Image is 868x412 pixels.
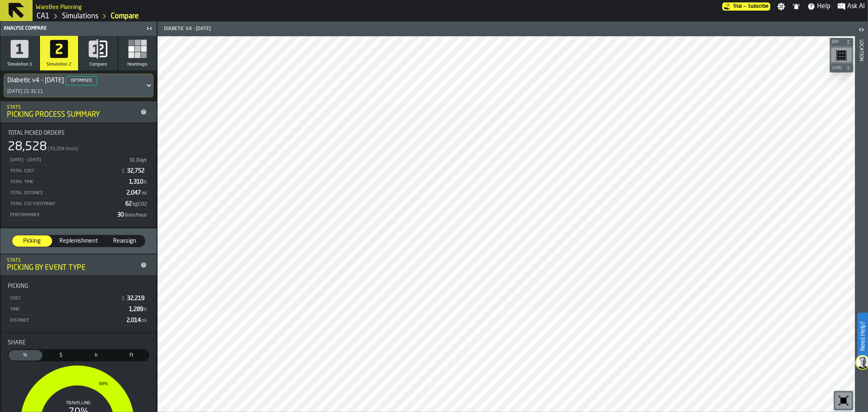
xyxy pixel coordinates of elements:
[43,349,79,362] label: button-switch-multi-Cost
[804,2,834,11] label: button-toggle-Help
[46,352,76,359] span: $
[129,307,148,312] span: 1,289
[8,283,149,289] div: Title
[4,74,153,97] div: DropdownMenuValue-6482df9d-76d4-4373-a53a-257f158c46ee[DATE] 21:31:11
[115,350,149,361] div: thumb
[743,4,746,9] span: —
[108,237,142,245] span: Reassign
[36,2,82,11] h2: Sub Title
[830,38,853,46] button: button-
[127,318,148,323] span: 2,014
[817,2,831,11] span: Help
[12,235,52,247] div: thumb
[125,201,148,207] span: 62
[9,158,125,163] div: [DATE] - [DATE]
[144,24,155,33] label: button-toggle-Close me
[7,89,43,94] div: [DATE] 21:31:11
[122,296,125,302] span: $
[722,2,770,11] div: Menu Subscription
[7,258,137,263] div: Stats
[125,213,147,218] span: lines/hour
[79,349,114,362] label: button-switch-multi-Time
[831,66,844,70] span: Level
[127,296,146,301] span: 32,219
[8,304,149,315] div: StatList-item-Time
[1,276,156,332] div: stat-Picking
[9,180,126,185] div: Total Time
[105,235,145,247] div: thumb
[53,235,104,247] div: thumb
[0,22,157,36] header: Analyse compare
[7,263,137,272] div: Picking by event type
[129,179,148,185] span: 1,310
[8,340,26,346] span: Share
[12,235,52,247] label: button-switch-multi-Picking
[9,213,114,218] div: Performance
[159,394,205,410] a: logo-header
[8,130,149,136] div: Title
[847,2,865,11] span: Ask AI
[2,26,144,31] div: Analyse compare
[117,212,148,218] span: 30
[8,140,47,154] div: 28,528
[859,38,864,410] div: Location
[855,22,868,412] header: Location
[9,350,42,361] div: thumb
[105,235,145,247] label: button-switch-multi-Reassign
[127,168,146,174] span: 32,752
[66,76,97,85] span: Optimised
[733,4,742,9] span: Trial
[831,40,844,44] span: Bay
[48,146,78,152] span: (39,204 lines)
[9,318,123,323] div: Distance
[830,46,853,64] div: button-toolbar-undefined
[8,315,149,326] div: StatList-item-Distance
[127,62,147,67] span: Heatmaps
[8,340,149,346] div: Title
[8,209,149,220] div: StatList-item-Performance
[7,105,137,110] div: Stats
[46,62,71,67] span: Simulation 2
[748,4,769,9] span: Subscribe
[79,350,113,361] div: thumb
[142,191,147,196] span: mi
[144,307,147,312] span: h
[8,165,149,176] div: StatList-item-Total Cost
[858,313,867,359] label: Need Help?
[8,198,149,209] div: StatList-item-Total CO2 Footprint
[8,283,28,289] span: Picking
[8,176,149,187] div: StatList-item-Total Time
[37,12,50,21] a: link-to-/wh/i/76e2a128-1b54-4d66-80d4-05ae4c277723
[142,318,147,323] span: mi
[116,352,147,359] span: ft
[7,110,137,119] div: Picking Process Summary
[62,12,98,21] a: link-to-/wh/i/76e2a128-1b54-4d66-80d4-05ae4c277723
[789,2,804,11] label: button-toggle-Notifications
[8,293,149,304] div: StatList-item-Cost
[129,158,147,163] span: 31 Days
[7,62,32,67] span: Simulation 1
[834,2,868,11] label: button-toggle-Ask AI
[114,349,149,362] label: button-switch-multi-Distance
[9,169,118,174] div: Total Cost
[133,202,147,207] span: kgCO2
[36,11,865,21] nav: Breadcrumb
[90,62,107,67] span: Compare
[144,180,147,185] span: h
[127,190,148,196] span: 2,047
[122,169,125,174] span: $
[111,12,139,21] a: link-to-/wh/i/76e2a128-1b54-4d66-80d4-05ae4c277723
[8,349,43,362] label: button-switch-multi-Share
[15,237,49,245] span: Picking
[7,76,99,85] div: Diabetic v4 - [DATE]
[44,350,78,361] div: thumb
[8,130,65,136] span: Total Picked Orders
[9,296,118,301] div: Cost
[9,191,123,196] div: Total Distance
[164,26,509,32] div: Diabetic v4 - [DATE]
[8,154,149,165] div: StatList-item-8/1/2025 - 8/31/2025
[1,123,156,227] div: stat-Total Picked Orders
